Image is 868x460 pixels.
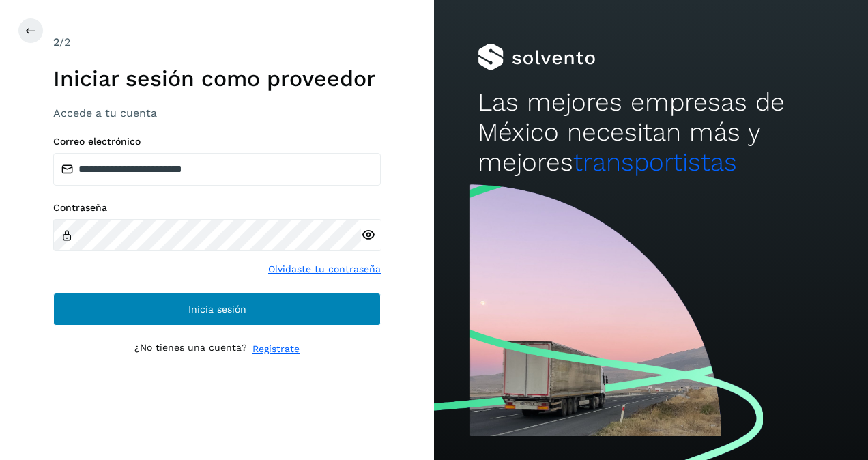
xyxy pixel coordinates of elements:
[53,293,381,326] button: Inicia sesión
[53,35,59,48] span: 2
[478,87,825,178] h2: Las mejores empresas de México necesitan más y mejores
[134,342,247,356] p: ¿No tienes una cuenta?
[53,106,381,119] h3: Accede a tu cuenta
[113,373,321,426] iframe: reCAPTCHA
[53,66,381,91] h1: Iniciar sesión como proveedor
[252,342,300,356] a: Regístrate
[573,147,737,177] span: transportistas
[268,262,381,276] a: Olvidaste tu contraseña
[53,202,381,214] label: Contraseña
[188,304,246,314] span: Inicia sesión
[53,136,381,147] label: Correo electrónico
